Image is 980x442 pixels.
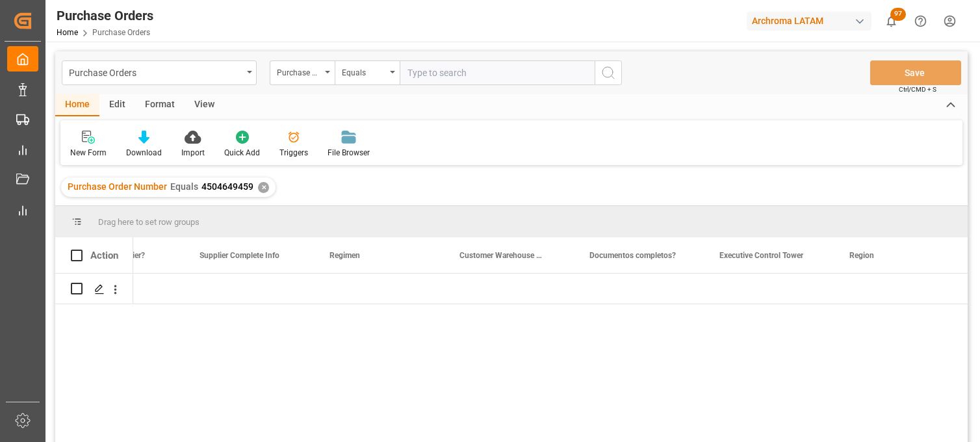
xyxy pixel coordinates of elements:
[98,217,200,227] span: Drag here to set row groups
[877,6,906,36] button: show 97 new notifications
[126,147,162,159] div: Download
[459,251,547,260] span: Customer Warehouse Name
[747,8,877,33] button: Archroma LATAM
[90,250,118,261] div: Action
[890,8,906,21] span: 97
[68,181,167,192] span: Purchase Order Number
[279,147,308,159] div: Triggers
[185,94,224,116] div: View
[57,6,153,25] div: Purchase Orders
[70,147,107,159] div: New Form
[69,64,242,80] div: Purchase Orders
[170,181,198,192] span: Equals
[181,147,205,159] div: Import
[595,60,622,85] button: search button
[906,6,935,36] button: Help Center
[277,64,321,79] div: Purchase Order Number
[899,84,936,94] span: Ctrl/CMD + S
[55,94,99,116] div: Home
[135,94,185,116] div: Format
[329,251,360,260] span: Regimen
[328,147,370,159] div: File Browser
[335,60,400,85] button: open menu
[62,60,257,85] button: open menu
[849,251,874,260] span: Region
[55,274,133,304] div: Press SPACE to select this row.
[57,28,78,37] a: Home
[589,251,676,260] span: Documentos completos?
[201,181,253,192] span: 4504649459
[870,60,961,85] button: Save
[719,251,803,260] span: Executive Control Tower
[400,60,595,85] input: Type to search
[224,147,260,159] div: Quick Add
[99,94,135,116] div: Edit
[270,60,335,85] button: open menu
[747,12,871,31] div: Archroma LATAM
[200,251,279,260] span: Supplier Complete Info
[342,64,386,79] div: Equals
[258,182,269,193] div: ✕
